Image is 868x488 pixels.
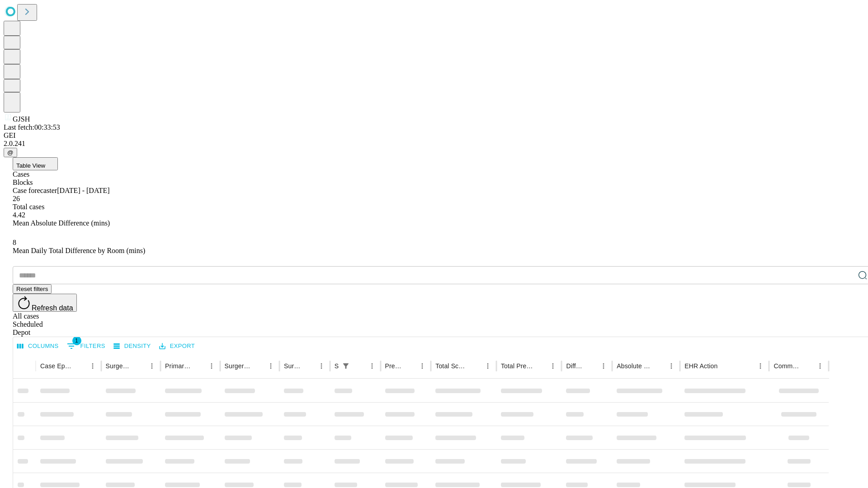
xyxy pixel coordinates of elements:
div: 2.0.241 [4,140,864,148]
div: 1 active filter [340,360,352,372]
button: Sort [252,360,264,372]
div: Difference [566,362,584,370]
span: Case forecaster [13,187,57,194]
button: Menu [665,360,678,372]
button: Menu [86,360,99,372]
button: Sort [652,360,665,372]
button: Sort [133,360,146,372]
button: Sort [74,360,86,372]
span: 8 [13,239,16,246]
span: Mean Daily Total Difference by Room (mins) [13,247,145,254]
button: Sort [353,360,366,372]
button: Table View [13,157,58,170]
span: GJSH [13,115,30,123]
button: Sort [585,360,597,372]
span: 26 [13,195,20,202]
div: Comments [774,362,800,370]
button: Menu [315,360,328,372]
div: Absolute Difference [617,362,651,370]
div: Case Epic Id [40,362,73,370]
div: EHR Action [684,362,717,370]
button: Show filters [65,339,108,353]
div: Scheduled In Room Duration [335,362,339,370]
button: Menu [264,360,277,372]
button: Menu [146,360,158,372]
button: Menu [366,360,378,372]
button: Sort [534,360,547,372]
button: Menu [597,360,610,372]
div: Total Predicted Duration [501,362,533,370]
div: GEI [4,131,864,140]
button: Menu [205,360,218,372]
span: Total cases [13,203,44,211]
button: Density [111,339,153,353]
button: Menu [814,360,826,372]
span: @ [7,149,14,156]
div: Primary Service [165,362,191,370]
button: Menu [481,360,494,372]
div: Predicted In Room Duration [385,362,403,370]
button: Sort [193,360,205,372]
button: @ [4,148,17,157]
button: Sort [302,360,315,372]
button: Sort [403,360,416,372]
button: Export [157,339,197,353]
div: Surgeon Name [106,362,132,370]
button: Menu [416,360,429,372]
span: Table View [16,162,45,169]
button: Sort [801,360,814,372]
span: [DATE] - [DATE] [57,187,109,194]
button: Select columns [15,339,61,353]
div: Surgery Date [284,362,302,370]
button: Show filters [340,360,352,372]
span: Mean Absolute Difference (mins) [13,219,110,227]
button: Menu [754,360,767,372]
button: Refresh data [13,294,77,312]
button: Menu [547,360,559,372]
button: Sort [718,360,731,372]
span: Last fetch: 00:33:53 [4,123,60,131]
span: 4.42 [13,211,25,219]
div: Surgery Name [225,362,251,370]
span: Refresh data [32,304,73,312]
button: Reset filters [13,284,52,294]
button: Sort [469,360,481,372]
div: Total Scheduled Duration [435,362,468,370]
span: 1 [72,336,81,345]
span: Reset filters [16,286,48,292]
